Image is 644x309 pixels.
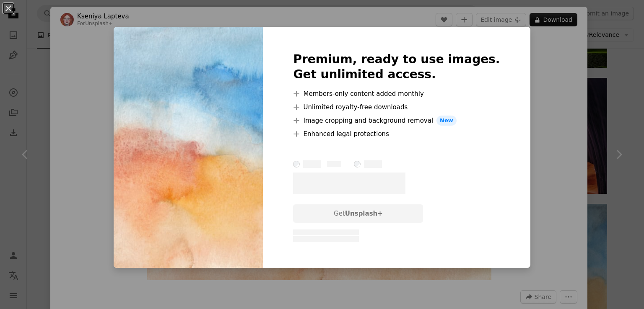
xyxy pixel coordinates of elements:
[327,161,341,167] span: – ––––
[293,129,500,139] li: Enhanced legal protections
[303,160,321,168] span: – ––––
[293,204,423,223] div: Get
[436,116,457,126] span: New
[354,161,361,167] input: – ––––
[293,102,500,112] li: Unlimited royalty-free downloads
[345,210,383,217] strong: Unsplash+
[293,173,405,194] span: – –––– ––––.
[114,27,263,268] img: premium_photo-1667502842264-9cdcdac36086
[293,52,500,82] h2: Premium, ready to use images. Get unlimited access.
[293,161,300,167] input: – ––––– ––––
[293,236,359,242] span: – – –––– – ––– –––– – –––– ––
[293,89,500,99] li: Members-only content added monthly
[293,229,359,235] span: – – –––– – ––– –––– – –––– ––
[364,160,382,168] span: – ––––
[293,116,500,126] li: Image cropping and background removal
